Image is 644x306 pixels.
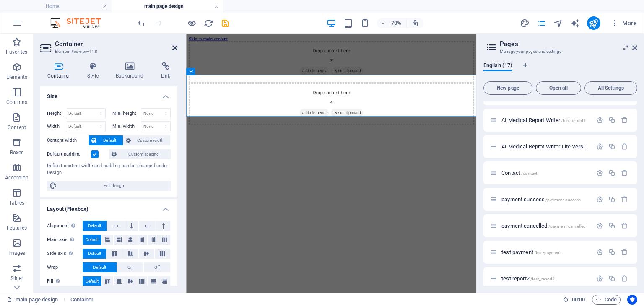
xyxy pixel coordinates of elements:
[520,18,530,28] i: Design (Ctrl+Alt+Y)
[608,169,615,176] div: Duplicate
[627,295,637,305] button: Usercentrics
[540,86,577,91] span: Open all
[47,221,83,231] label: Alignment
[537,18,547,28] button: pages
[162,47,203,59] span: Add elements
[596,169,603,176] div: Settings
[112,2,223,11] h4: main page design
[520,18,530,28] button: design
[608,249,615,256] div: Duplicate
[499,276,592,281] div: test report2/test_report2
[40,199,177,214] h4: Layout (Flexbox)
[621,196,628,203] div: Remove
[83,276,101,286] button: Default
[483,62,637,78] div: Language Tabs
[563,295,585,305] h6: Session time
[117,262,143,272] button: On
[112,124,141,129] label: Min. width
[40,62,80,80] h4: Container
[10,275,23,282] p: Slider
[47,235,83,245] label: Main axis
[3,70,411,130] div: Drop content here
[610,19,637,27] span: More
[596,295,617,305] span: Code
[204,18,213,28] i: Reload page
[500,40,637,48] h2: Pages
[621,275,628,282] div: Remove
[6,74,28,80] p: Elements
[47,124,66,129] label: Width
[608,117,615,124] div: Duplicate
[561,118,586,123] span: /test_report1
[154,62,177,80] h4: Link
[578,296,579,303] span: :
[47,181,171,191] button: Edit design
[499,170,592,176] div: Contact/contact
[221,18,230,28] i: Save (Ctrl+S)
[487,86,529,91] span: New page
[548,224,586,228] span: /payment-cancelled
[109,149,171,159] button: Custom spacing
[499,197,592,202] div: payment success/payment-success
[83,262,117,272] button: Default
[127,262,133,272] span: On
[5,174,29,181] p: Accordion
[162,107,203,119] span: Add elements
[203,18,213,28] button: reload
[530,277,555,281] span: /test_report2
[608,196,615,203] div: Duplicate
[596,143,603,150] div: Settings
[499,117,592,123] div: AI Medical Report Writer/test_report1
[501,170,537,176] span: Click to open page
[7,225,27,231] p: Features
[500,48,621,55] h3: Manage your pages and settings
[86,235,99,245] span: Default
[86,276,99,286] span: Default
[536,81,581,95] button: Open all
[499,249,592,255] div: test payment/test-payment
[607,16,640,30] button: More
[70,295,94,305] span: Click to select. Double-click to edit
[499,223,592,228] div: payment cancelled/payment-cancelled
[8,250,26,257] p: Images
[621,143,628,150] div: Remove
[187,18,197,28] button: Click here to leave preview mode and continue editing
[553,18,563,28] button: navigator
[537,18,546,28] i: Pages (Ctrl+Alt+S)
[584,81,637,95] button: All Settings
[621,222,628,229] div: Remove
[3,3,59,10] a: Skip to main content
[621,249,628,256] div: Remove
[501,117,586,123] span: Click to open page
[596,275,603,282] div: Settings
[55,40,177,48] h2: Container
[133,135,168,145] span: Custom width
[377,18,407,28] button: 70%
[6,49,27,55] p: Favorites
[570,18,580,28] i: AI Writer
[83,235,101,245] button: Default
[596,222,603,229] div: Settings
[55,48,161,55] h3: Element #ed-new-118
[40,86,177,101] h4: Size
[112,111,141,116] label: Min. height
[207,107,253,119] span: Paste clipboard
[621,169,628,176] div: Remove
[608,275,615,282] div: Duplicate
[109,62,154,80] h4: Background
[207,47,253,59] span: Paste clipboard
[570,18,580,28] button: text_generator
[83,221,107,231] button: Default
[608,143,615,150] div: Duplicate
[80,62,109,80] h4: Style
[144,262,170,272] button: Off
[47,276,83,286] label: Fill
[89,135,123,145] button: Default
[501,249,561,255] span: Click to open page
[99,135,120,145] span: Default
[88,249,101,259] span: Default
[8,124,26,131] p: Content
[47,135,89,145] label: Content width
[501,196,581,202] span: payment success
[70,295,94,305] nav: breadcrumb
